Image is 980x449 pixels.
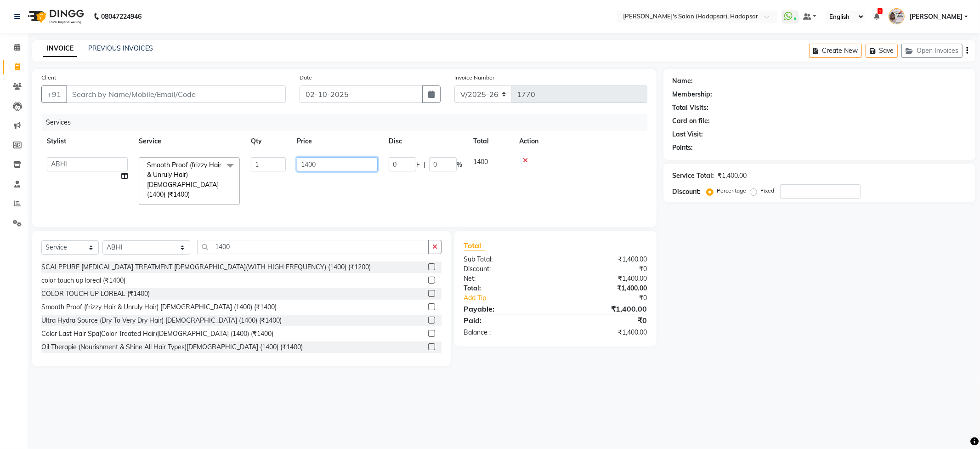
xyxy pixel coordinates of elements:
label: Fixed [761,187,775,195]
div: Discount: [457,264,555,274]
div: ₹0 [572,293,654,303]
th: Total [468,131,514,152]
div: color touch up loreal (₹1400) [41,276,125,285]
div: ₹1,400.00 [718,171,747,181]
button: +91 [41,85,67,103]
div: Card on file: [673,116,710,126]
th: Price [291,131,383,152]
div: Oil Therapie (Nourishment & Shine All Hair Types)[DEMOGRAPHIC_DATA] (1400) (₹1400) [41,342,303,352]
label: Percentage [717,187,747,195]
label: Invoice Number [454,74,494,82]
span: F [416,160,420,170]
button: Save [866,44,898,58]
div: ₹0 [555,315,654,326]
div: Total: [457,284,555,293]
label: Client [41,74,56,82]
div: ₹1,400.00 [555,328,654,337]
th: Qty [245,131,291,152]
th: Action [514,131,647,152]
div: Paid: [457,315,555,326]
div: Color Last Hair Spa(Color Treated Hair)[DEMOGRAPHIC_DATA] (1400) (₹1400) [41,329,273,339]
div: ₹0 [555,264,654,274]
div: Membership: [673,90,713,99]
div: ₹1,400.00 [555,303,654,314]
div: Discount: [673,187,701,197]
a: 1 [874,12,879,21]
input: Search by Name/Mobile/Email/Code [66,85,286,103]
div: Net: [457,274,555,284]
div: Points: [673,143,693,153]
div: Last Visit: [673,130,703,139]
a: Add Tip [457,293,572,303]
span: Total [464,241,485,250]
span: % [457,160,462,170]
label: Date [300,74,312,82]
span: Smooth Proof (frizzy Hair & Unruly Hair) [DEMOGRAPHIC_DATA] (1400) (₹1400) [147,161,221,199]
div: ₹1,400.00 [555,274,654,284]
th: Service [133,131,245,152]
div: Payable: [457,303,555,314]
a: INVOICE [43,40,77,57]
b: 08047224946 [101,4,142,29]
img: PAVAN [889,8,905,24]
div: Balance : [457,328,555,337]
button: Create New [809,44,862,58]
span: 1 [878,8,883,14]
div: Sub Total: [457,255,555,264]
div: Smooth Proof (frizzy Hair & Unruly Hair) [DEMOGRAPHIC_DATA] (1400) (₹1400) [41,302,277,312]
a: PREVIOUS INVOICES [88,44,153,52]
button: Open Invoices [901,44,963,58]
div: COLOR TOUCH UP LOREAL (₹1400) [41,289,150,299]
div: ₹1,400.00 [555,255,654,264]
div: SCALPPURE [MEDICAL_DATA] TREATMENT [DEMOGRAPHIC_DATA](WITH HIGH FREQUENCY) (1400) (₹1200) [41,262,371,272]
div: ₹1,400.00 [555,284,654,293]
div: Services [42,114,654,131]
div: Ultra Hydra Source (Dry To Very Dry Hair) [DEMOGRAPHIC_DATA] (1400) (₹1400) [41,316,282,325]
img: logo [23,4,86,29]
th: Disc [383,131,468,152]
div: Total Visits: [673,103,709,113]
span: 1400 [473,158,488,166]
div: Name: [673,76,693,86]
a: x [190,190,194,199]
th: Stylist [41,131,133,152]
span: [PERSON_NAME] [909,12,963,22]
div: Service Total: [673,171,714,181]
input: Search or Scan [197,240,428,254]
span: | [424,160,425,170]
